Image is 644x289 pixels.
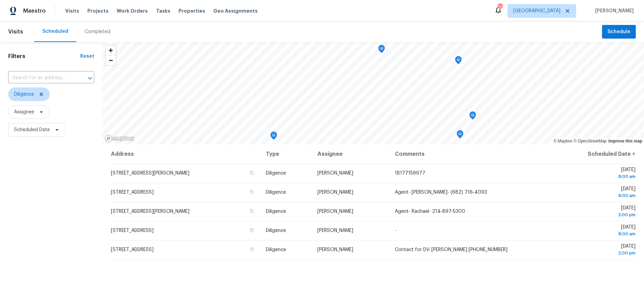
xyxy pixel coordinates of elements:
span: [PERSON_NAME] [317,247,353,252]
button: Copy Address [249,227,255,233]
div: Map marker [469,111,476,122]
span: Geo Assignments [213,8,258,14]
span: Schedule [607,28,630,36]
button: Open [85,73,95,83]
span: [DATE] [553,167,635,180]
span: Work Orders [117,8,148,14]
span: [PERSON_NAME] [317,228,353,233]
span: - [395,228,397,233]
button: Copy Address [249,208,255,214]
div: 2:00 pm [553,250,635,257]
span: Diligence [266,247,286,252]
span: Assignee [14,109,34,115]
input: Search for an address... [8,73,75,83]
span: Diligence [266,171,286,176]
div: Map marker [455,56,462,67]
span: [DATE] [553,244,635,257]
div: Completed [85,28,110,35]
span: Projects [87,8,109,14]
span: Tasks [156,9,170,13]
span: [PERSON_NAME] [317,190,353,195]
span: [STREET_ADDRESS][PERSON_NAME] [111,171,189,176]
a: Mapbox [554,139,572,143]
span: Diligence [266,190,286,195]
th: Comments [389,144,547,164]
button: Zoom out [106,55,116,65]
div: Map marker [270,132,277,142]
span: Diligence [266,228,286,233]
th: Type [260,144,312,164]
div: Map marker [457,130,463,141]
div: Map marker [378,45,385,55]
span: [GEOGRAPHIC_DATA] [513,8,560,14]
th: Address [111,144,260,164]
span: Visits [65,8,79,14]
div: 8:00 am [553,231,635,237]
th: Assignee [312,144,389,164]
span: [STREET_ADDRESS] [111,247,154,252]
span: [STREET_ADDRESS][PERSON_NAME] [111,209,189,214]
span: Contact for DV: [PERSON_NAME] [PHONE_NUMBER] [395,247,507,252]
th: Scheduled Date ↑ [547,144,636,164]
span: [PERSON_NAME] [592,8,634,14]
div: 2:00 pm [553,211,635,218]
span: Agent- Rachael- 214‑897‑5300 [395,209,465,214]
span: Scheduled Date [14,126,50,133]
button: Schedule [602,25,636,39]
span: Diligence [14,91,34,98]
h1: Filters [8,53,80,60]
span: Properties [178,8,205,14]
button: Copy Address [249,189,255,195]
button: Copy Address [249,170,255,176]
a: Mapbox homepage [104,135,134,142]
span: [PERSON_NAME] [317,209,353,214]
span: [PERSON_NAME] [317,171,353,176]
span: [STREET_ADDRESS] [111,228,154,233]
canvas: Map [102,42,644,144]
span: Agent- [PERSON_NAME]- (682) 716‑4093 [395,190,487,195]
span: [DATE] [553,225,635,237]
a: OpenStreetMap [573,139,606,143]
button: Copy Address [249,246,255,252]
div: 8:00 am [553,173,635,180]
span: 18177159977 [395,171,425,176]
span: [STREET_ADDRESS] [111,190,154,195]
div: 27 [498,4,502,11]
a: Improve this map [609,139,642,143]
button: Zoom in [106,45,116,55]
span: Visits [8,24,23,39]
span: Maestro [23,8,46,14]
span: [DATE] [553,187,635,199]
div: Scheduled [42,28,68,35]
span: Diligence [266,209,286,214]
div: 8:00 am [553,192,635,199]
span: [DATE] [553,206,635,218]
div: Reset [80,53,94,60]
